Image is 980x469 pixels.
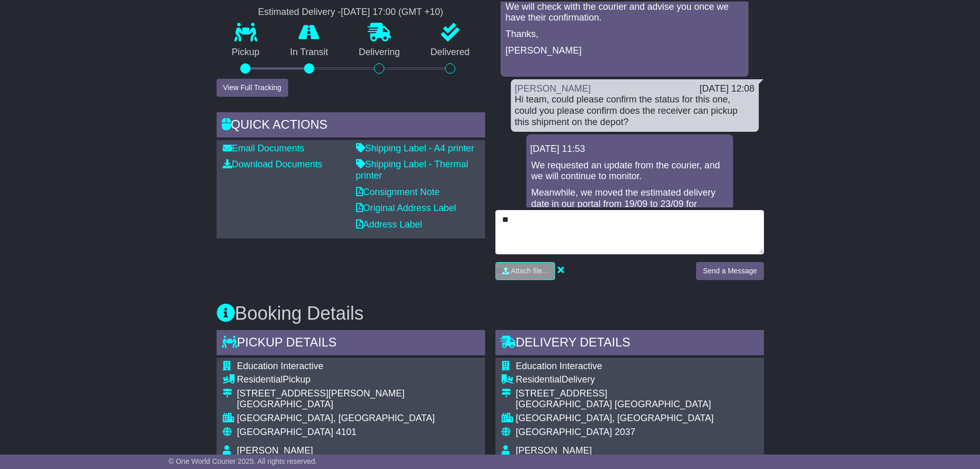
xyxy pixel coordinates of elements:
button: Send a Message [696,262,763,280]
div: [DATE] 12:08 [700,83,755,95]
span: Education Interactive [516,361,602,371]
div: Hi team, could please confirm the status for this one, could you please confirm does the receiver... [515,94,755,128]
span: [GEOGRAPHIC_DATA] [516,427,612,437]
div: Quick Actions [217,112,485,140]
p: Pickup [217,47,275,58]
div: [GEOGRAPHIC_DATA] [237,399,479,410]
p: Thanks, [506,29,743,40]
p: We requested an update from the courier, and we will continue to monitor. [531,160,728,182]
p: In Transit [275,47,344,58]
a: Download Documents [223,159,323,169]
span: Education Interactive [237,361,324,371]
div: [GEOGRAPHIC_DATA], [GEOGRAPHIC_DATA] [516,413,758,424]
a: [PERSON_NAME] [515,83,591,94]
div: Pickup Details [217,330,485,358]
div: [GEOGRAPHIC_DATA] [GEOGRAPHIC_DATA] [516,399,758,410]
h3: Booking Details [217,303,764,324]
div: Delivery Details [495,330,764,358]
button: View Full Tracking [217,79,288,97]
div: Delivery [516,374,758,386]
div: [DATE] 17:00 (GMT +10) [341,7,443,18]
div: [STREET_ADDRESS][PERSON_NAME] [237,388,479,399]
div: Pickup [237,374,479,386]
a: Original Address Label [356,203,456,213]
span: Residential [516,374,562,385]
p: We will check with the courier and advise you once we have their confirmation. [506,2,743,24]
p: Delivered [415,47,485,58]
span: [PERSON_NAME] [237,445,313,456]
a: Consignment Note [356,187,440,197]
span: [GEOGRAPHIC_DATA] [237,427,333,437]
a: Email Documents [223,143,305,153]
div: Estimated Delivery - [217,7,485,18]
div: [DATE] 11:53 [530,144,729,155]
span: Residential [237,374,283,385]
a: Shipping Label - Thermal printer [356,159,469,181]
p: Meanwhile, we moved the estimated delivery date in our portal from 19/09 to 23/09 for monitoring ... [531,187,728,221]
div: [STREET_ADDRESS] [516,388,758,399]
p: [PERSON_NAME] [506,45,743,57]
span: 4101 [336,427,357,437]
a: Address Label [356,219,422,230]
span: [PERSON_NAME] [516,445,592,456]
span: © One World Courier 2025. All rights reserved. [169,457,317,465]
a: Shipping Label - A4 printer [356,143,474,153]
span: 2037 [615,427,635,437]
p: Delivering [344,47,416,58]
div: [GEOGRAPHIC_DATA], [GEOGRAPHIC_DATA] [237,413,479,424]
